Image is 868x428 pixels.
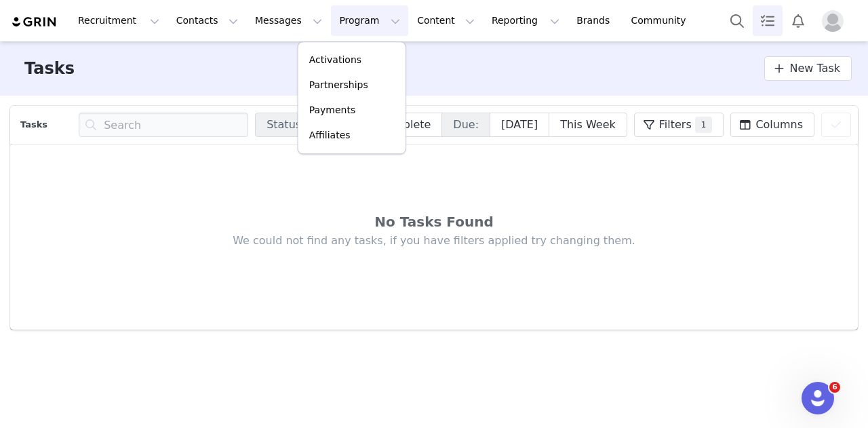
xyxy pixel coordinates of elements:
[789,60,840,77] span: New Task
[331,5,408,36] button: Program
[814,10,857,32] button: Profile
[51,233,817,248] div: We could not find any tasks, if you have filters applied try changing them.
[755,117,803,133] span: Columns
[309,78,368,92] p: Partnerships
[168,5,246,36] button: Contacts
[409,5,483,36] button: Content
[309,103,356,117] p: Payments
[309,128,351,142] p: Affiliates
[753,5,783,36] a: Tasks
[247,5,330,36] button: Messages
[695,117,713,133] span: 1
[829,382,840,393] span: 6
[24,56,75,81] h3: Tasks
[783,5,813,36] button: Notifications
[659,117,692,133] span: Filters
[764,56,852,81] button: New Task
[822,10,844,32] img: placeholder-profile.jpg
[484,5,568,36] button: Reporting
[568,5,622,36] a: Brands
[623,5,701,36] a: Community
[490,113,549,137] button: [DATE]
[17,118,54,132] div: Tasks
[634,113,724,137] button: Filters1
[722,5,752,36] button: Search
[11,16,58,28] img: grin logo
[79,113,248,137] input: Search
[549,113,627,137] button: This Week
[730,113,814,137] button: Columns
[309,53,361,67] p: Activations
[51,212,817,232] div: No Tasks Found
[802,382,834,414] iframe: Intercom live chat
[70,5,167,36] button: Recruitment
